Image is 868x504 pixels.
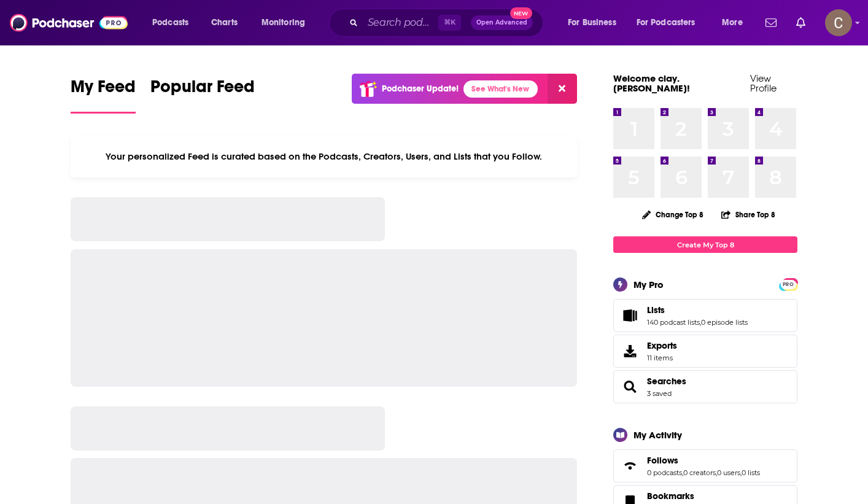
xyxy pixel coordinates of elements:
a: 0 creators [683,468,716,477]
a: Searches [647,376,686,387]
a: Charts [203,13,245,33]
button: open menu [253,13,321,33]
span: Open Advanced [476,20,527,26]
a: See What's New [463,80,538,98]
input: Search podcasts, credits, & more... [363,13,438,33]
a: 0 users [717,468,740,477]
a: Lists [647,304,748,316]
span: Podcasts [152,14,188,31]
a: Welcome clay.[PERSON_NAME]! [613,72,690,94]
img: User Profile [825,9,852,36]
a: Follows [647,455,760,466]
span: 11 items [647,354,677,362]
span: PRO [781,280,796,289]
span: For Podcasters [637,14,696,31]
a: View Profile [750,72,777,94]
span: ⌘ K [438,15,461,31]
a: Show notifications dropdown [791,12,810,33]
span: New [510,7,532,19]
button: open menu [144,13,204,33]
a: Searches [618,378,642,395]
button: open menu [629,13,713,33]
a: Bookmarks [647,490,719,502]
span: Follows [647,455,678,466]
span: Lists [647,304,665,316]
a: Popular Feed [150,76,255,114]
span: More [722,14,743,31]
span: , [682,468,683,477]
div: My Activity [634,429,682,441]
span: Logged in as clay.bolton [825,9,852,36]
img: Podchaser - Follow, Share and Rate Podcasts [10,11,128,34]
span: Follows [613,449,797,483]
button: Share Top 8 [721,203,776,227]
a: My Feed [71,76,136,114]
a: Show notifications dropdown [761,12,781,33]
a: 140 podcast lists [647,318,700,327]
a: Follows [618,457,642,475]
a: 3 saved [647,389,672,398]
span: Exports [647,340,677,351]
a: PRO [781,279,796,289]
span: For Business [568,14,616,31]
span: Monitoring [262,14,305,31]
a: 0 podcasts [647,468,682,477]
button: open menu [559,13,632,33]
button: Show profile menu [825,9,852,36]
button: Open AdvancedNew [471,15,533,30]
span: , [700,318,701,327]
span: Exports [618,343,642,360]
span: Searches [613,370,797,403]
div: My Pro [634,279,664,290]
a: 0 lists [742,468,760,477]
span: Bookmarks [647,490,694,502]
span: Charts [211,14,238,31]
a: Exports [613,335,797,368]
div: Your personalized Feed is curated based on the Podcasts, Creators, Users, and Lists that you Follow. [71,136,577,177]
a: 0 episode lists [701,318,748,327]
p: Podchaser Update! [382,83,459,94]
button: Change Top 8 [635,207,711,222]
span: , [740,468,742,477]
span: , [716,468,717,477]
a: Create My Top 8 [613,236,797,253]
div: Search podcasts, credits, & more... [341,9,555,37]
span: Lists [613,299,797,332]
span: Popular Feed [150,76,255,104]
button: open menu [713,13,758,33]
span: My Feed [71,76,136,104]
a: Lists [618,307,642,324]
